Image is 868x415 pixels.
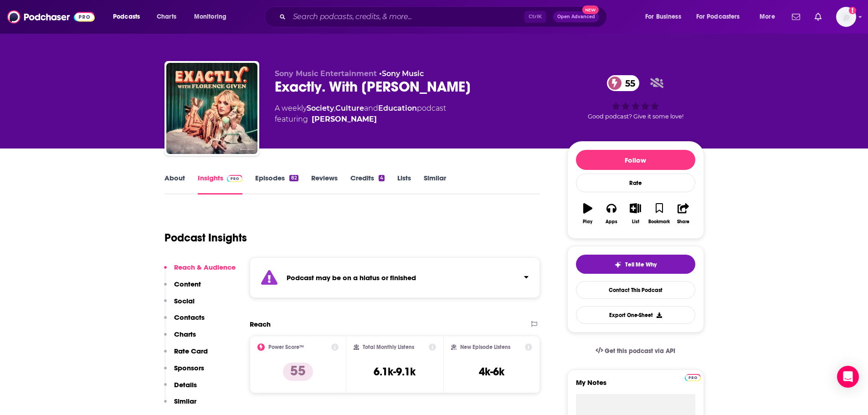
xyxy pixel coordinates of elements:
[788,9,804,25] a: Show notifications dropdown
[645,10,681,23] span: For Business
[685,373,701,381] a: Pro website
[164,280,201,297] button: Content
[623,197,647,230] button: List
[164,313,205,330] button: Contacts
[227,175,243,182] img: Podchaser Pro
[382,69,424,78] a: Sony Music
[113,10,140,23] span: Podcasts
[335,104,364,113] a: Culture
[275,69,377,78] span: Sony Music Entertainment
[424,174,446,195] a: Similar
[685,374,701,381] img: Podchaser Pro
[616,75,640,91] span: 55
[836,7,856,27] span: Logged in as abasu
[557,15,595,19] span: Open Advanced
[174,280,201,288] p: Content
[576,255,695,274] button: tell me why sparkleTell Me Why
[250,257,540,298] section: Click to expand status details
[164,297,195,313] button: Social
[198,174,243,195] a: InsightsPodchaser Pro
[625,261,657,268] span: Tell Me Why
[524,11,546,23] span: Ctrl K
[287,273,416,282] strong: Podcast may be on a hiatus or finished
[275,103,446,125] div: A weekly podcast
[677,219,689,225] div: Share
[576,378,695,394] label: My Notes
[164,347,208,364] button: Rate Card
[334,104,335,113] span: ,
[811,9,825,25] a: Show notifications dropdown
[166,63,257,154] img: Exactly. With Florence Given
[364,104,378,113] span: and
[188,10,238,24] button: open menu
[576,150,695,170] button: Follow
[289,175,298,181] div: 82
[479,365,504,379] h3: 4k-6k
[151,10,182,24] a: Charts
[363,344,414,350] h2: Total Monthly Listens
[582,5,599,14] span: New
[174,364,204,372] p: Sponsors
[378,104,417,113] a: Education
[250,320,271,328] h2: Reach
[671,197,695,230] button: Share
[606,219,617,225] div: Apps
[157,10,176,23] span: Charts
[639,10,693,24] button: open menu
[605,347,675,355] span: Get this podcast via API
[164,330,196,347] button: Charts
[273,6,616,27] div: Search podcasts, credits, & more...
[289,10,524,24] input: Search podcasts, credits, & more...
[174,297,195,305] p: Social
[576,174,695,192] div: Rate
[7,8,95,26] img: Podchaser - Follow, Share and Rate Podcasts
[567,69,704,126] div: 55Good podcast? Give it some love!
[647,197,671,230] button: Bookmark
[174,313,205,322] p: Contacts
[849,7,856,14] svg: Add a profile image
[600,197,623,230] button: Apps
[607,75,640,91] a: 55
[588,113,683,120] span: Good podcast? Give it some love!
[836,7,856,27] img: User Profile
[553,11,599,22] button: Open AdvancedNew
[174,347,208,355] p: Rate Card
[164,263,236,280] button: Reach & Audience
[255,174,298,195] a: Episodes82
[379,175,385,181] div: 4
[164,380,197,397] button: Details
[614,261,621,268] img: tell me why sparkle
[107,10,152,24] button: open menu
[275,114,446,125] span: featuring
[837,366,859,388] div: Open Intercom Messenger
[379,69,424,78] span: •
[576,306,695,324] button: Export One-Sheet
[397,174,411,195] a: Lists
[174,397,196,405] p: Similar
[753,10,786,24] button: open menu
[696,10,740,23] span: For Podcasters
[836,7,856,27] button: Show profile menu
[283,363,313,381] p: 55
[164,174,185,195] a: About
[648,219,670,225] div: Bookmark
[174,380,197,389] p: Details
[576,197,600,230] button: Play
[350,174,385,195] a: Credits4
[374,365,416,379] h3: 6.1k-9.1k
[307,104,334,113] a: Society
[268,344,304,350] h2: Power Score™
[164,231,247,245] h1: Podcast Insights
[164,397,196,414] button: Similar
[632,219,639,225] div: List
[311,174,338,195] a: Reviews
[576,281,695,299] a: Contact This Podcast
[194,10,226,23] span: Monitoring
[583,219,592,225] div: Play
[690,10,753,24] button: open menu
[174,263,236,272] p: Reach & Audience
[588,340,683,362] a: Get this podcast via API
[164,364,204,380] button: Sponsors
